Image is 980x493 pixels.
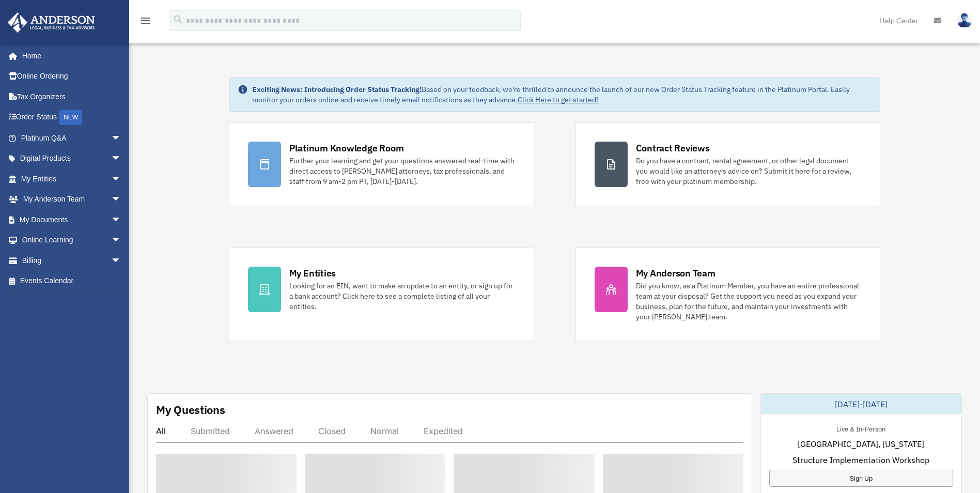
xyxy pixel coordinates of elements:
div: NEW [59,110,82,125]
a: Home [7,45,132,66]
span: arrow_drop_down [111,250,132,271]
div: Expedited [424,426,463,436]
div: Further your learning and get your questions answered real-time with direct access to [PERSON_NAM... [289,156,515,187]
div: Based on your feedback, we're thrilled to announce the launch of our new Order Status Tracking fe... [252,84,872,105]
a: Online Learningarrow_drop_down [7,230,137,251]
a: Platinum Knowledge Room Further your learning and get your questions answered real-time with dire... [229,122,534,206]
div: All [156,426,166,436]
img: Anderson Advisors Platinum Portal [5,12,98,33]
i: search [173,14,184,25]
div: Contract Reviews [636,142,710,155]
a: Events Calendar [7,271,137,291]
a: Click Here to get started! [518,95,598,104]
div: Did you know, as a Platinum Member, you have an entire professional team at your disposal? Get th... [636,281,862,322]
a: Contract Reviews Do you have a contract, rental agreement, or other legal document you would like... [575,122,881,206]
div: Submitted [191,426,230,436]
a: menu [139,18,152,27]
a: My Anderson Teamarrow_drop_down [7,189,137,210]
div: Closed [318,426,346,436]
span: Structure Implementation Workshop [792,454,929,466]
div: Platinum Knowledge Room [289,142,404,155]
a: Billingarrow_drop_down [7,250,137,271]
div: My Entities [289,267,336,280]
span: arrow_drop_down [111,189,132,210]
div: Normal [370,426,399,436]
a: My Entities Looking for an EIN, want to make an update to an entity, or sign up for a bank accoun... [229,248,534,341]
div: [DATE]-[DATE] [761,394,961,414]
span: arrow_drop_down [111,230,132,251]
a: Tax Organizers [7,86,137,107]
span: arrow_drop_down [111,128,132,149]
span: arrow_drop_down [111,209,132,230]
div: Do you have a contract, rental agreement, or other legal document you would like an attorney's ad... [636,156,862,187]
div: My Anderson Team [636,267,715,280]
a: Order StatusNEW [7,107,137,128]
a: My Anderson Team Did you know, as a Platinum Member, you have an entire professional team at your... [575,248,881,341]
a: My Entitiesarrow_drop_down [7,168,137,189]
i: menu [139,14,152,27]
span: [GEOGRAPHIC_DATA], [US_STATE] [798,438,924,450]
a: Sign Up [769,470,953,487]
a: My Documentsarrow_drop_down [7,209,137,230]
a: Online Ordering [7,66,137,87]
div: Answered [255,426,293,436]
div: My Questions [156,402,225,418]
span: arrow_drop_down [111,148,132,170]
span: arrow_drop_down [111,168,132,190]
div: Looking for an EIN, want to make an update to an entity, or sign up for a bank account? Click her... [289,281,515,312]
img: User Pic [957,13,972,28]
a: Platinum Q&Aarrow_drop_down [7,128,137,148]
a: Digital Productsarrow_drop_down [7,148,137,169]
strong: Exciting News: Introducing Order Status Tracking! [252,85,422,94]
div: Live & In-Person [828,423,894,434]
